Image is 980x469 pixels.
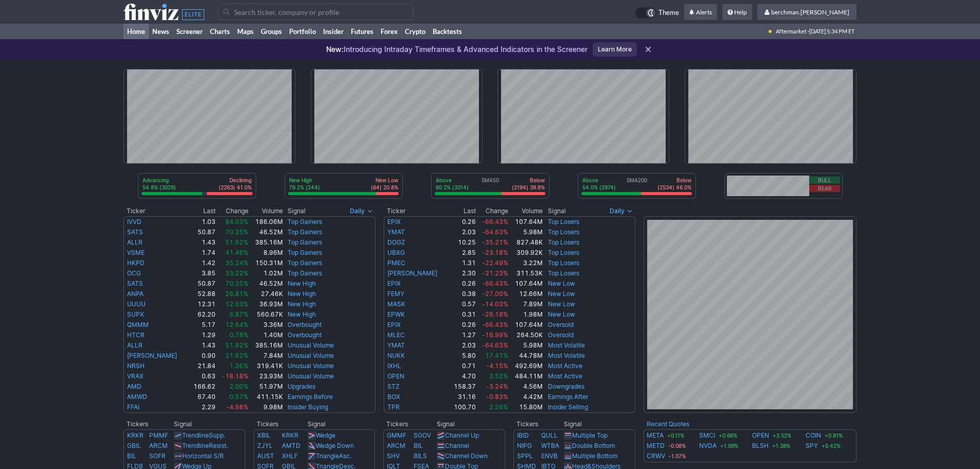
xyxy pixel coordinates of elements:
[509,258,543,268] td: 3.22M
[282,452,298,460] a: XHLF
[127,228,143,236] a: SATS
[142,177,176,184] p: Advancing
[188,248,216,258] td: 1.74
[509,237,543,248] td: 827.48K
[149,24,173,39] a: News
[319,24,347,39] a: Insider
[387,372,404,380] a: OPEN
[127,259,145,267] a: HKPD
[509,289,543,299] td: 12.66M
[225,341,248,349] span: 51.92%
[541,442,559,449] a: WTBA
[593,42,637,57] a: Learn More
[249,289,283,299] td: 27.46K
[509,268,543,279] td: 311.53K
[387,331,405,339] a: MLEC
[482,310,508,318] span: -26.18%
[482,269,508,277] span: -21.23%
[541,452,558,460] a: ENVB
[288,300,316,308] a: New High
[387,269,437,277] a: [PERSON_NAME]
[771,8,849,16] span: berchman.[PERSON_NAME]
[288,280,316,287] a: New High
[127,403,139,411] a: FFAI
[435,177,546,192] div: SMA50
[377,24,401,39] a: Forex
[188,330,216,340] td: 1.29
[509,279,543,289] td: 107.64M
[509,309,543,320] td: 1.98M
[757,4,857,21] a: berchman.[PERSON_NAME]
[517,442,532,449] a: NIPG
[326,45,344,54] span: New:
[288,218,322,225] a: Top Gainers
[610,206,625,216] span: Daily
[249,381,283,392] td: 51.97M
[429,24,466,39] a: Backtests
[449,289,476,299] td: 0.38
[482,249,508,256] span: -23.18%
[482,300,508,308] span: -14.03%
[436,177,469,184] p: Above
[316,452,351,460] a: TriangleAsc.
[517,452,533,460] a: SPPL
[127,341,142,349] a: ALLR
[387,228,405,236] a: YMAT
[572,431,608,439] a: Multiple Top
[582,177,616,184] p: Above
[225,300,248,308] span: 12.63%
[806,441,818,451] a: SPY
[288,238,322,246] a: Top Gainers
[288,403,328,411] a: Insider Buying
[414,431,431,439] a: SGOV
[482,321,508,328] span: -66.43%
[282,431,298,439] a: KRKR
[257,431,271,439] a: XBIL
[449,330,476,340] td: 1.27
[684,4,717,21] a: Alerts
[509,361,543,371] td: 492.69M
[387,403,400,411] a: TPR
[657,184,691,191] p: (2534) 46.0%
[647,451,665,461] a: CRWV
[509,216,543,227] td: 107.64M
[635,7,679,19] a: Theme
[414,442,423,449] a: BIL
[257,24,286,39] a: Groups
[123,24,149,39] a: Home
[387,393,400,401] a: BOX
[548,372,582,380] a: Most Active
[149,442,168,449] a: ARCM
[288,393,333,401] a: Earnings Before
[127,352,177,359] a: [PERSON_NAME]
[249,351,283,361] td: 7.84M
[509,227,543,237] td: 5.98M
[572,452,617,460] a: Multiple Bottom
[219,184,252,191] p: (2263) 41.0%
[699,430,715,441] a: SMCI
[225,290,248,298] span: 26.81%
[449,216,476,227] td: 0.26
[127,310,144,318] a: SUPX
[647,430,664,441] a: META
[572,442,615,449] a: Double Bottom
[548,352,585,359] a: Most Volatile
[387,442,405,449] a: ARCM
[387,259,405,267] a: PMEC
[225,280,248,287] span: 70.25%
[127,218,141,225] a: IVVD
[387,321,401,328] a: EPIX
[286,24,319,39] a: Portfolio
[249,227,283,237] td: 46.52M
[188,309,216,320] td: 62.20
[127,431,144,439] a: KRKR
[809,185,840,192] button: Bear
[127,331,145,339] a: HTCR
[371,177,398,184] p: New Low
[647,441,665,451] a: METD
[449,320,476,330] td: 0.26
[288,290,316,298] a: New High
[548,321,574,328] a: Oversold
[548,207,566,215] span: Signal
[699,441,717,451] a: NVDA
